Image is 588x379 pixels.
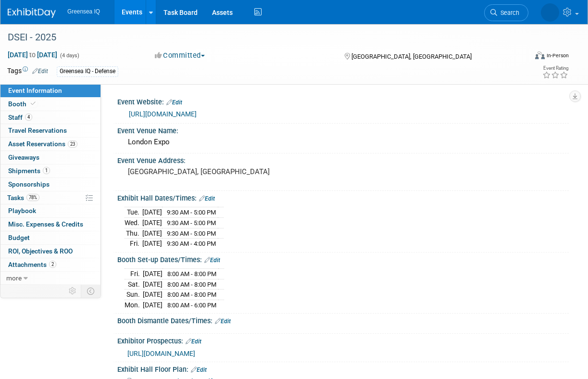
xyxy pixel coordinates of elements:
[127,350,195,357] a: [URL][DOMAIN_NAME]
[125,228,142,239] td: Thu.
[28,51,37,59] span: to
[0,231,100,244] a: Budget
[487,50,569,64] div: Event Format
[125,300,143,310] td: Mon.
[204,257,220,264] a: Edit
[117,334,569,346] div: Exhibitor Prospectus:
[8,207,36,215] span: Playbook
[8,126,67,134] span: Travel Reservations
[186,338,201,345] a: Edit
[8,140,77,148] span: Asset Reservations
[215,318,231,325] a: Edit
[125,290,143,300] td: Sun.
[0,191,100,204] a: Tasks78%
[167,209,216,216] span: 9:30 AM - 5:00 PM
[8,167,50,175] span: Shipments
[8,234,30,241] span: Budget
[117,362,569,375] div: Exhibit Hall Floor Plan:
[68,140,77,148] span: 23
[142,218,162,228] td: [DATE]
[143,290,163,300] td: [DATE]
[167,230,216,237] span: 9:30 AM - 5:00 PM
[7,66,48,77] td: Tags
[167,240,216,247] span: 9:30 AM - 4:00 PM
[167,291,216,298] span: 8:00 AM - 8:00 PM
[81,285,101,297] td: Toggle Event Tabs
[0,218,100,231] a: Misc. Expenses & Credits
[64,285,81,297] td: Personalize Event Tab Strip
[535,51,545,59] img: Format-Inperson.png
[8,247,73,255] span: ROI, Objectives & ROO
[0,98,100,111] a: Booth
[0,138,100,151] a: Asset Reservations23
[59,52,79,59] span: (4 days)
[129,110,197,118] a: [URL][DOMAIN_NAME]
[143,269,163,279] td: [DATE]
[8,114,32,121] span: Staff
[125,218,142,228] td: Wed.
[167,281,216,288] span: 8:00 AM - 8:00 PM
[0,164,100,177] a: Shipments1
[143,300,163,310] td: [DATE]
[125,269,143,279] td: Fri.
[7,194,39,202] span: Tasks
[25,114,32,121] span: 4
[8,261,56,268] span: Attachments
[143,279,163,290] td: [DATE]
[8,87,62,94] span: Event Information
[117,253,569,265] div: Booth Set-up Dates/Times:
[125,207,142,218] td: Tue.
[8,153,39,161] span: Giveaways
[125,279,143,290] td: Sat.
[497,9,519,16] span: Search
[0,272,100,285] a: more
[351,53,472,60] span: [GEOGRAPHIC_DATA], [GEOGRAPHIC_DATA]
[0,178,100,191] a: Sponsorships
[117,153,569,165] div: Event Venue Address:
[117,124,569,136] div: Event Venue Name:
[117,191,569,203] div: Exhibit Hall Dates/Times:
[117,95,569,107] div: Event Website:
[0,111,100,124] a: Staff4
[7,51,58,59] span: [DATE] [DATE]
[484,4,528,21] a: Search
[0,258,100,271] a: Attachments2
[26,194,39,201] span: 78%
[128,167,295,176] pre: [GEOGRAPHIC_DATA], [GEOGRAPHIC_DATA]
[4,29,521,46] div: DSEI - 2025
[32,68,48,75] a: Edit
[167,219,216,227] span: 9:30 AM - 5:00 PM
[167,270,216,278] span: 8:00 AM - 8:00 PM
[8,180,50,188] span: Sponsorships
[43,167,50,174] span: 1
[0,124,100,137] a: Travel Reservations
[67,8,100,15] span: Greensea IQ
[49,261,56,268] span: 2
[8,220,83,228] span: Misc. Expenses & Credits
[117,314,569,326] div: Booth Dismantle Dates/Times:
[31,101,36,106] i: Booth reservation complete
[142,207,162,218] td: [DATE]
[142,228,162,239] td: [DATE]
[546,52,569,59] div: In-Person
[199,195,215,202] a: Edit
[541,3,559,22] img: Dawn D'Angelillo
[166,99,182,106] a: Edit
[125,239,142,249] td: Fri.
[6,274,22,282] span: more
[167,302,216,309] span: 8:00 AM - 6:00 PM
[542,66,568,71] div: Event Rating
[191,366,207,373] a: Edit
[0,245,100,258] a: ROI, Objectives & ROO
[151,51,209,61] button: Committed
[125,135,562,150] div: London Expo
[0,84,100,97] a: Event Information
[8,100,38,108] span: Booth
[8,8,56,18] img: ExhibitDay
[142,239,162,249] td: [DATE]
[0,151,100,164] a: Giveaways
[57,66,118,76] div: Greensea IQ - Defense
[0,204,100,217] a: Playbook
